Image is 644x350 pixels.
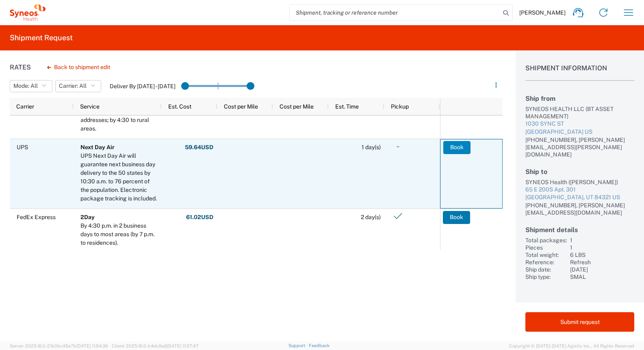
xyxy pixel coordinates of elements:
span: Mode: All [13,82,38,90]
a: Feedback [309,343,330,348]
label: Deliver By [DATE] - [DATE] [110,83,176,90]
span: [DATE] 11:37:47 [167,343,199,348]
div: 1 [570,244,634,251]
span: Carrier [16,103,34,110]
span: Cost per Mile [280,103,314,110]
div: SYNEOS Health ([PERSON_NAME]) [525,178,634,186]
h1: Shipment Information [525,64,634,81]
div: SYNEOS HEALTH LLC (BT ASSET MANAGEMENT) [525,105,634,120]
button: Book [443,141,471,154]
div: 65 E 200S Apt. 301 [525,186,634,194]
div: 1030 SYNC ST [525,120,634,128]
div: SMAL [570,273,634,280]
h2: Ship to [525,168,634,176]
div: Pieces [525,244,567,251]
span: Carrier: All [59,82,87,90]
button: 59.64USD [184,141,214,154]
div: Next-business-day delivery by 3 p.m. to most U.S. addresses; by 4:30 to rural areas. [80,99,158,133]
h2: Shipment details [525,226,634,234]
span: Est. Cost [168,103,191,110]
span: FedEx Express [17,214,56,220]
span: 1 day(s) [362,144,381,150]
button: 61.02USD [186,211,214,224]
span: Est. Time [335,103,359,110]
div: [GEOGRAPHIC_DATA], UT 84321 US [525,193,634,202]
span: 2 day(s) [361,214,381,220]
span: Pickup [391,103,409,110]
a: 1030 SYNC ST[GEOGRAPHIC_DATA] US [525,120,634,136]
div: UPS Next Day Air will guarantee next business day delivery to the 50 states by 10:30 a.m. to 76 p... [80,152,158,203]
div: Refresh [570,259,634,266]
a: 65 E 200S Apt. 301[GEOGRAPHIC_DATA], UT 84321 US [525,186,634,202]
span: Service [80,103,100,110]
span: Client: 2025.16.0-b4dc8a9 [112,343,199,348]
span: [PERSON_NAME] [519,9,566,16]
input: Shipment, tracking or reference number [290,5,500,20]
div: 6 LBS [570,251,634,259]
div: Total packages: [525,237,567,244]
div: Ship type: [525,273,567,280]
strong: 61.02 USD [186,213,213,221]
div: Ship date: [525,266,567,273]
strong: 59.64 USD [185,143,213,151]
b: 2Day [80,214,95,220]
span: Server: 2025.16.0-21b0bc45e7b [10,343,108,348]
div: [GEOGRAPHIC_DATA] US [525,128,634,136]
button: Book [443,211,470,224]
button: Mode: All [10,80,52,92]
div: 1 [570,237,634,244]
div: [PHONE_NUMBER], [PERSON_NAME][EMAIL_ADDRESS][PERSON_NAME][DOMAIN_NAME] [525,136,634,158]
button: Back to shipment edit [41,60,117,74]
button: Submit request [525,312,634,332]
div: By 4:30 p.m. in 2 business days to most areas (by 7 p.m. to residences). [80,222,158,247]
div: Total weight: [525,251,567,259]
span: Copyright © [DATE]-[DATE] Agistix Inc., All Rights Reserved [509,342,634,350]
div: [PHONE_NUMBER], [PERSON_NAME][EMAIL_ADDRESS][DOMAIN_NAME] [525,202,634,216]
h2: Shipment Request [10,33,73,43]
a: Support [288,343,309,348]
h1: Rates [10,63,31,71]
div: [DATE] [570,266,634,273]
b: Next Day Air [80,144,115,150]
span: [DATE] 11:54:36 [76,343,108,348]
span: Cost per Mile [224,103,258,110]
h2: Ship from [525,95,634,102]
div: Reference: [525,259,567,266]
span: UPS [17,144,28,150]
button: Carrier: All [55,80,101,92]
